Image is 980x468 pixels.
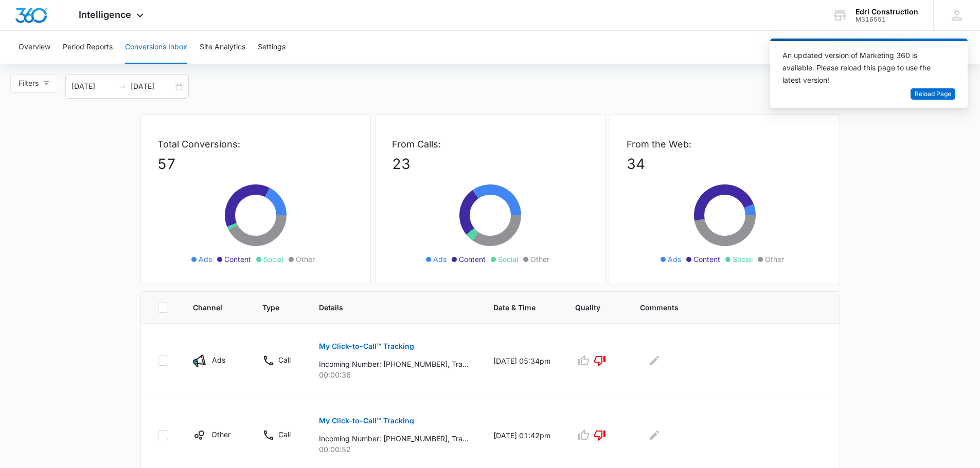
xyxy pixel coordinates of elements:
span: Social [733,254,753,265]
span: Content [459,254,486,265]
input: End date [131,81,173,92]
span: Comments [640,302,808,313]
span: Details [319,302,454,313]
span: Content [224,254,251,265]
p: Other [211,429,230,440]
button: Reload Page [911,88,955,100]
p: 23 [392,153,589,175]
span: Intelligence [79,9,131,20]
div: An updated version of Marketing 360 is available. Please reload this page to use the latest version! [782,49,943,86]
span: Reload Page [915,89,951,99]
p: My Click-to-Call™ Tracking [319,343,414,350]
button: Overview [19,31,50,64]
p: 00:00:36 [319,369,469,380]
button: Conversions Inbox [125,31,187,64]
p: My Click-to-Call™ Tracking [319,417,414,424]
p: Incoming Number: [PHONE_NUMBER], Tracking Number: [PHONE_NUMBER], Ring To: [PHONE_NUMBER], Caller... [319,433,469,444]
button: My Click-to-Call™ Tracking [319,334,414,359]
span: Social [498,254,518,265]
p: Ads [212,354,225,365]
span: Ads [199,254,212,265]
span: Ads [433,254,447,265]
span: Filters [19,78,39,89]
span: Type [262,302,279,313]
p: Call [278,354,291,365]
p: Call [278,429,291,440]
span: swap-right [118,82,127,90]
button: Period Reports [63,31,113,64]
span: Other [296,254,315,265]
td: [DATE] 05:34pm [481,324,563,398]
p: From Calls: [392,137,589,151]
button: My Click-to-Call™ Tracking [319,408,414,433]
span: Date & Time [493,302,536,313]
span: Channel [193,302,223,313]
button: Edit Comments [646,427,663,443]
p: From the Web: [627,137,823,151]
span: Quality [575,302,600,313]
span: to [118,82,127,90]
button: Site Analytics [200,31,245,64]
div: account name [856,8,918,16]
button: Filters [10,74,58,92]
span: Other [530,254,549,265]
span: Content [693,254,720,265]
div: account id [856,16,918,23]
span: Social [263,254,283,265]
button: Edit Comments [646,352,663,369]
p: 34 [627,153,823,175]
p: Total Conversions: [157,137,354,151]
span: Other [765,254,784,265]
button: Settings [258,31,286,64]
p: Incoming Number: [PHONE_NUMBER], Tracking Number: [PHONE_NUMBER], Ring To: [PHONE_NUMBER], Caller... [319,359,469,369]
span: Ads [668,254,681,265]
p: 00:00:52 [319,444,469,455]
input: Start date [72,81,114,92]
p: 57 [157,153,354,175]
